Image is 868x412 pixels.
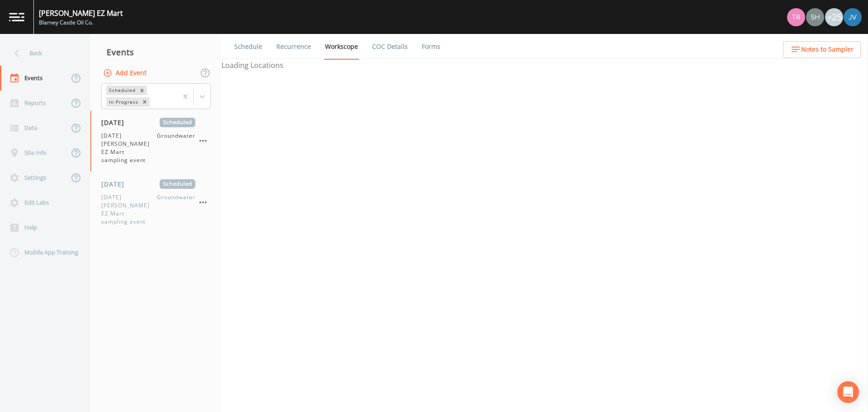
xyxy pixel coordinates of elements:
span: [DATE] [PERSON_NAME] EZ Mart sampling event [101,193,157,226]
a: [DATE]Scheduled[DATE] [PERSON_NAME] EZ Mart sampling eventGroundwater [90,110,222,172]
a: Schedule [233,34,264,59]
div: Remove In Progress [140,97,150,107]
div: +25 [825,8,843,26]
div: Travis Kirin [787,8,806,26]
span: [DATE] [101,118,131,127]
img: 726fd29fcef06c5d4d94ec3380ebb1a1 [806,8,824,26]
a: COC Details [371,34,409,59]
img: 939099765a07141c2f55256aeaad4ea5 [787,8,805,26]
div: Blarney Castle Oil Co. [39,19,123,27]
a: [DATE]Scheduled[DATE] [PERSON_NAME] EZ Mart sampling eventGroundwater [90,172,222,234]
div: In Progress [106,97,140,107]
span: Groundwater [157,193,195,226]
img: d880935ebd2e17e4df7e3e183e9934ef [844,8,862,26]
button: Add Event [101,65,150,81]
div: Events [90,41,222,63]
div: Scheduled [106,86,137,95]
div: Loading Locations [222,60,868,71]
img: logo [9,13,24,21]
a: Forms [420,34,442,59]
span: Scheduled [160,179,195,189]
button: Notes to Sampler [783,41,861,58]
span: [DATE] [PERSON_NAME] EZ Mart sampling event [101,132,157,164]
span: Groundwater [157,132,195,164]
span: Scheduled [160,118,195,127]
span: [DATE] [101,179,131,189]
div: [PERSON_NAME] EZ Mart [39,8,123,19]
div: shaynee@enviro-britesolutions.com [806,8,825,26]
div: Open Intercom Messenger [837,381,859,403]
a: Workscope [324,34,359,60]
a: Recurrence [275,34,312,59]
span: Notes to Sampler [801,44,854,55]
div: Remove Scheduled [137,86,147,95]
